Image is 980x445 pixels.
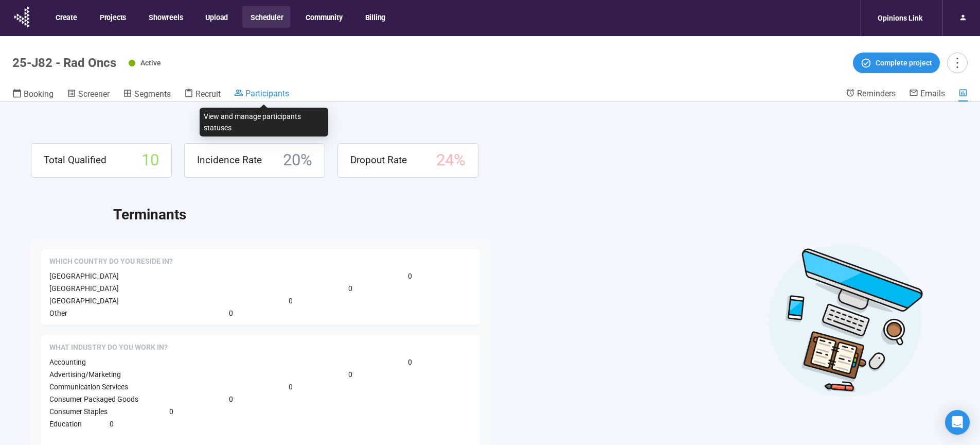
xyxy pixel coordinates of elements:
[12,56,116,70] h1: 25-J82 - Rad Oncs
[49,272,119,280] span: [GEOGRAPHIC_DATA]
[357,6,393,28] button: Billing
[123,88,171,101] a: Segments
[49,370,121,379] span: Advertising/Marketing
[49,420,82,428] span: Education
[49,343,168,353] span: What Industry do you work in?
[141,148,159,173] span: 10
[78,89,110,99] span: Screener
[229,307,233,319] span: 0
[876,57,932,69] span: Complete project
[289,381,293,392] span: 0
[229,393,233,405] span: 0
[234,88,289,100] a: Participants
[67,88,110,101] a: Screener
[184,88,221,101] a: Recruit
[197,6,235,28] button: Upload
[49,256,173,267] span: Which country do you reside in?
[871,8,929,28] div: Opinions Link
[140,6,190,28] button: Showreels
[242,6,290,28] button: Scheduler
[350,152,407,168] span: Dropout Rate
[947,53,968,73] button: more
[44,152,106,168] span: Total Qualified
[408,356,412,368] span: 0
[49,383,128,391] span: Communication Services
[197,152,262,168] span: Incidence Rate
[49,358,86,366] span: Accounting
[140,59,161,67] span: Active
[909,88,945,100] a: Emails
[436,148,466,173] span: 24 %
[768,243,923,398] img: Desktop work notes
[348,283,352,294] span: 0
[92,6,133,28] button: Projects
[12,88,54,101] a: Booking
[283,148,312,173] span: 20 %
[853,53,940,73] button: Complete project
[200,108,328,136] div: View and manage participants statuses
[297,6,349,28] button: Community
[169,406,173,417] span: 0
[846,88,896,100] a: Reminders
[49,284,119,293] span: [GEOGRAPHIC_DATA]
[113,203,949,226] h2: Terminants
[245,89,289,98] span: Participants
[49,309,67,317] span: Other
[134,89,171,99] span: Segments
[408,270,412,282] span: 0
[24,89,54,99] span: Booking
[348,369,352,380] span: 0
[110,418,114,430] span: 0
[49,395,138,403] span: Consumer Packaged Goods
[950,56,964,70] span: more
[49,297,119,305] span: [GEOGRAPHIC_DATA]
[289,295,293,306] span: 0
[945,410,970,435] div: Open Intercom Messenger
[920,89,945,98] span: Emails
[49,407,108,416] span: Consumer Staples
[857,89,896,98] span: Reminders
[47,6,84,28] button: Create
[195,89,221,99] span: Recruit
